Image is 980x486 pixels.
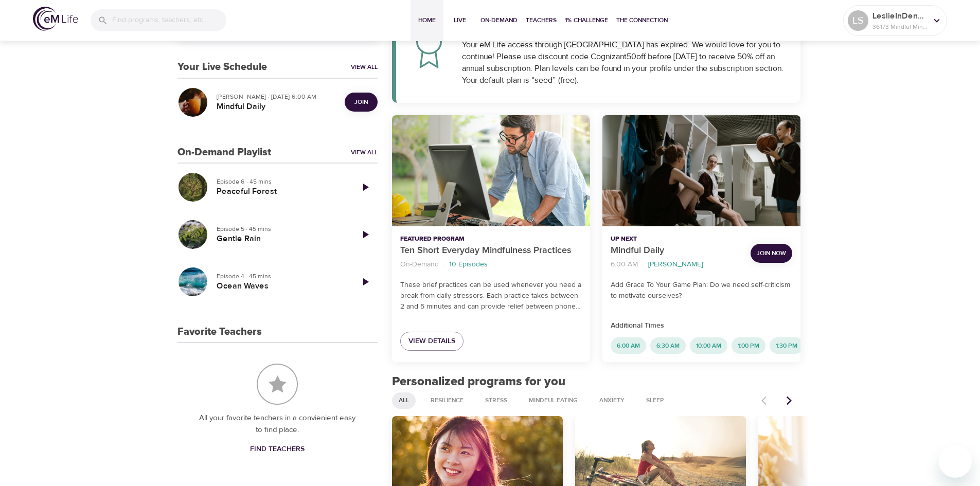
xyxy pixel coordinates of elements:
[400,259,439,270] p: On-Demand
[751,244,792,263] button: Join Now
[408,335,455,348] span: View Details
[642,258,644,272] li: ·
[392,115,590,227] button: Ten Short Everyday Mindfulness Practices
[392,374,801,389] h2: Personalized programs for you
[449,259,488,270] p: 10 Episodes
[250,443,305,456] span: Find Teachers
[415,15,439,26] span: Home
[480,15,518,26] span: On-Demand
[732,337,765,354] div: 1:00 PM
[217,177,345,186] p: Episode 6 · 45 mins
[424,396,470,405] span: Resilience
[354,97,368,107] span: Join
[479,396,513,405] span: Stress
[177,219,208,250] button: Gentle Rain
[217,101,336,112] h5: Mindful Daily
[351,63,378,71] a: View All
[640,396,670,405] span: Sleep
[770,337,804,354] div: 1:30 PM
[611,280,792,301] p: Add Grace To Your Game Plan: Do we need self-criticism to motivate ourselves?
[246,440,309,459] a: Find Teachers
[648,259,703,270] p: [PERSON_NAME]
[650,341,686,350] span: 6:30 AM
[217,281,345,292] h5: Ocean Waves
[848,10,868,31] div: LS
[448,15,472,26] span: Live
[198,412,357,436] p: All your favorite teachers in a convienient easy to find place.
[639,392,671,409] div: Sleep
[257,364,298,405] img: Favorite Teachers
[400,235,582,244] p: Featured Program
[400,244,582,258] p: Ten Short Everyday Mindfulness Practices
[400,332,464,351] a: View Details
[353,269,378,294] a: Play Episode
[351,148,378,157] a: View All
[345,93,378,112] button: Join
[393,396,415,405] span: All
[478,392,514,409] div: Stress
[690,337,727,354] div: 10:00 AM
[565,15,608,26] span: 1% Challenge
[392,392,416,409] div: All
[177,147,271,158] h3: On-Demand Playlist
[523,396,584,405] span: Mindful Eating
[593,392,631,409] div: Anxiety
[611,259,638,270] p: 6:00 AM
[33,7,78,31] img: logo
[112,9,226,31] input: Find programs, teachers, etc...
[424,392,470,409] div: Resilience
[872,22,927,31] p: 36173 Mindful Minutes
[353,175,378,200] a: Play Episode
[400,258,582,272] nav: breadcrumb
[611,337,646,354] div: 6:00 AM
[443,258,445,272] li: ·
[217,92,336,101] p: [PERSON_NAME] · [DATE] 6:00 AM
[611,341,646,350] span: 6:00 AM
[526,15,557,26] span: Teachers
[939,445,972,478] iframe: Button to launch messaging window
[778,389,800,412] button: Next items
[177,326,262,338] h3: Favorite Teachers
[217,272,345,281] p: Episode 4 · 45 mins
[593,396,631,405] span: Anxiety
[757,248,786,259] span: Join Now
[611,244,742,258] p: Mindful Daily
[611,258,742,272] nav: breadcrumb
[690,341,727,350] span: 10:00 AM
[616,15,668,26] span: The Connection
[217,224,345,233] p: Episode 5 · 45 mins
[177,172,208,203] button: Peaceful Forest
[177,61,267,73] h3: Your Live Schedule
[522,392,584,409] div: Mindful Eating
[872,10,927,22] p: LeslieInDenver
[732,341,765,350] span: 1:00 PM
[177,266,208,297] button: Ocean Waves
[650,337,686,354] div: 6:30 AM
[462,39,789,86] div: Your eM Life access through [GEOGRAPHIC_DATA] has expired. We would love for you to continue! Ple...
[611,320,792,331] p: Additional Times
[217,233,345,244] h5: Gentle Rain
[611,235,742,244] p: Up Next
[353,222,378,247] a: Play Episode
[400,280,582,312] p: These brief practices can be used whenever you need a break from daily stressors. Each practice t...
[770,341,804,350] span: 1:30 PM
[602,115,800,227] button: Mindful Daily
[217,186,345,197] h5: Peaceful Forest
